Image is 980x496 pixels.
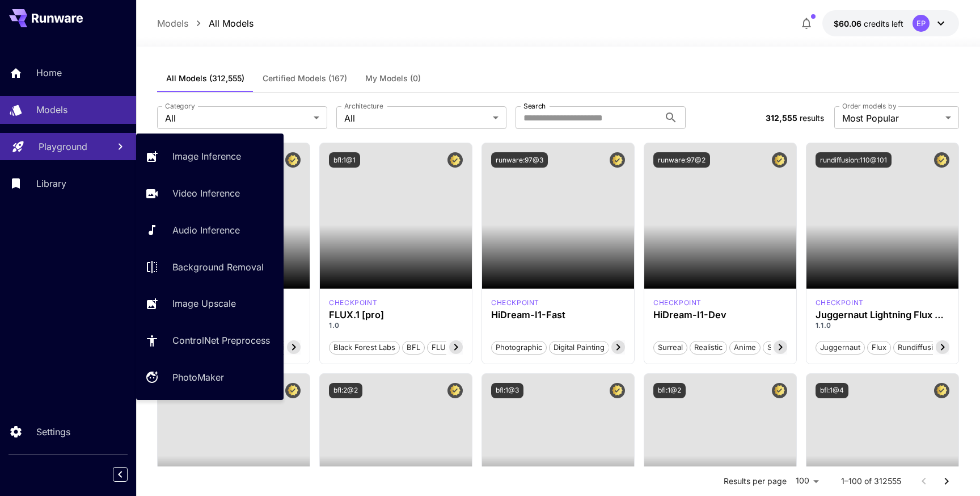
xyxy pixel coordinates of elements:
button: Certified Model – Vetted for best performance and includes a commercial license. [934,383,949,398]
span: Certified Models (167) [263,73,347,84]
p: Models [157,16,188,30]
span: Digital Painting [550,342,609,353]
p: Image Inference [172,149,241,163]
a: Video Inference [136,180,284,207]
a: Image Inference [136,143,284,170]
div: HiDream Fast [491,298,539,308]
p: PhotoMaker [172,370,224,384]
span: Photographic [492,342,546,353]
span: BFL [403,342,424,353]
button: Certified Model – Vetted for best performance and includes a commercial license. [610,152,625,168]
nav: breadcrumb [157,16,254,30]
button: Certified Model – Vetted for best performance and includes a commercial license. [447,152,463,168]
h3: FLUX.1 [pro] [329,310,463,320]
p: checkpoint [491,298,539,308]
span: Surreal [654,342,687,353]
button: Certified Model – Vetted for best performance and includes a commercial license. [934,152,949,168]
a: Audio Inference [136,216,284,244]
h3: HiDream-I1-Fast [491,310,625,320]
button: Certified Model – Vetted for best performance and includes a commercial license. [447,383,463,398]
h3: HiDream-I1-Dev [653,310,787,320]
span: All [344,111,488,125]
button: bfl:1@3 [491,383,523,398]
p: Audio Inference [172,223,240,237]
h3: Juggernaut Lightning Flux by RunDiffusion [816,310,949,320]
button: rundiffusion:110@101 [816,152,892,168]
span: rundiffusion [894,342,946,353]
button: Certified Model – Vetted for best performance and includes a commercial license. [772,383,787,398]
span: 312,555 [766,113,797,123]
a: PhotoMaker [136,364,284,391]
label: Search [523,101,546,111]
span: $60.06 [834,19,864,28]
a: Background Removal [136,253,284,281]
p: 1.0 [329,320,463,331]
label: Architecture [344,101,383,111]
span: Black Forest Labs [330,342,399,353]
div: Collapse sidebar [121,464,136,485]
button: runware:97@3 [491,152,548,168]
span: Realistic [690,342,726,353]
span: credits left [864,19,903,28]
div: $60.05769 [834,18,903,30]
p: All Models [209,16,254,30]
p: Image Upscale [172,297,236,310]
button: $60.05769 [822,10,959,36]
p: checkpoint [653,298,702,308]
span: All [165,111,309,125]
button: bfl:1@4 [816,383,848,398]
span: Anime [730,342,760,353]
button: Certified Model – Vetted for best performance and includes a commercial license. [285,383,301,398]
span: All Models (312,555) [166,73,244,84]
p: Library [36,177,66,190]
p: Video Inference [172,186,240,200]
p: Models [36,103,67,116]
button: bfl:1@1 [329,152,360,168]
div: fluxpro [329,298,377,308]
span: results [800,113,824,123]
p: Settings [36,425,70,439]
button: Certified Model – Vetted for best performance and includes a commercial license. [610,383,625,398]
a: ControlNet Preprocess [136,327,284,355]
label: Order models by [842,101,896,111]
p: ControlNet Preprocess [172,334,270,347]
label: Category [165,101,195,111]
p: Background Removal [172,260,264,274]
div: HiDream Dev [653,298,702,308]
p: checkpoint [816,298,864,308]
span: flux [868,342,890,353]
div: EP [913,15,930,32]
button: runware:97@2 [653,152,710,168]
a: Image Upscale [136,290,284,318]
button: bfl:2@2 [329,383,362,398]
button: Go to next page [935,470,958,493]
button: Certified Model – Vetted for best performance and includes a commercial license. [285,152,301,168]
span: Stylized [763,342,799,353]
p: Playground [39,140,87,153]
p: Results per page [724,476,787,487]
span: My Models (0) [365,73,421,84]
p: Home [36,66,62,80]
p: 1.1.0 [816,320,949,331]
button: Collapse sidebar [113,467,128,482]
button: Certified Model – Vetted for best performance and includes a commercial license. [772,152,787,168]
div: FLUX.1 D [816,298,864,308]
p: 1–100 of 312555 [841,476,901,487]
span: Most Popular [842,111,941,125]
span: FLUX.1 [pro] [428,342,479,353]
span: juggernaut [816,342,864,353]
button: bfl:1@2 [653,383,686,398]
div: 100 [791,473,823,489]
p: checkpoint [329,298,377,308]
